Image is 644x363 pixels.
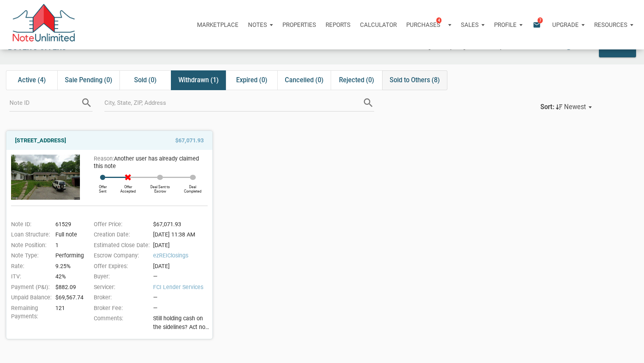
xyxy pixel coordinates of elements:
[53,251,84,260] div: Performing
[277,70,331,90] div: Cancelled (0)
[564,103,586,111] span: Newest
[494,21,517,28] p: Profile
[90,304,151,312] div: Broker Fee:
[142,180,178,194] div: Deal Sent to Escrow
[114,180,142,194] div: Offer Accepted
[382,70,447,90] div: Sold to Others (8)
[15,136,66,145] a: [STREET_ADDRESS]
[360,21,397,28] p: Calculator
[7,262,53,270] div: Rate:
[53,293,84,302] div: $69,567.74
[178,76,219,85] span: Withdrawn (1)
[9,94,81,112] input: Note ID
[90,272,151,281] div: Buyer:
[7,231,53,239] div: Loan Structure:
[532,20,542,29] i: email
[90,262,151,270] div: Offer Expires:
[53,272,84,281] div: 42%
[248,21,267,28] p: Notes
[153,293,212,302] div: —
[436,17,441,23] span: 4
[326,21,350,28] p: Reports
[53,283,84,291] div: $882.09
[151,220,212,229] div: $67,071.93
[547,13,589,37] button: Upgrade
[538,17,543,23] span: 7
[589,13,638,37] button: Resources
[7,304,53,321] div: Remaining Payments:
[7,251,53,260] div: Note Type:
[57,70,119,90] div: Sale Pending (0)
[90,220,151,229] div: Offer Price:
[90,231,151,239] div: Creation Date:
[53,231,84,239] div: Full note
[153,305,157,311] span: —
[151,231,212,239] div: [DATE] 11:38 AM
[362,97,374,109] i: search
[7,241,53,250] div: Note Position:
[65,76,112,85] span: Sale Pending (0)
[12,4,76,45] img: NoteUnlimited
[18,76,46,85] span: Active (4)
[606,42,629,53] div: Reload
[594,21,627,28] p: Resources
[331,70,382,90] div: Rejected (0)
[6,70,57,90] div: Active (4)
[236,76,267,85] span: Expired (0)
[53,241,84,250] div: 1
[7,293,53,302] div: Unpaid Balance:
[178,180,208,194] div: Deal Completed
[53,220,84,229] div: 61529
[7,283,53,291] div: Payment (P&I):
[243,13,278,37] button: Notes
[153,251,212,260] span: ezREIClosings
[226,70,277,90] div: Expired (0)
[533,98,599,117] button: Sort:Newest
[390,76,440,85] span: Sold to Others (8)
[94,155,114,162] span: Reason:
[153,272,212,281] div: —
[175,136,204,145] span: $67,071.93
[171,70,226,90] div: Withdrawn (1)
[153,283,212,291] span: FCI Lender Services
[134,76,157,85] span: Sold (0)
[90,251,151,260] div: Escrow Company:
[151,241,212,250] div: [DATE]
[104,94,362,112] input: City, State, ZIP, Address
[153,314,212,331] span: Still holding cash on the sidelines? Act now—just 9 notes remain, and we don’t know when more wil...
[151,262,212,270] div: [DATE]
[192,13,243,37] button: Marketplace
[53,304,84,321] div: 121
[540,103,555,111] div: Sort:
[81,97,93,109] i: search
[489,13,527,37] button: Profile
[527,13,547,37] button: email7
[282,21,316,28] p: Properties
[90,314,151,334] div: Comments:
[92,180,114,194] div: Offer Sent
[197,21,239,28] p: Marketplace
[278,13,321,37] a: Properties
[7,220,53,229] div: Note ID:
[119,70,171,90] div: Sold (0)
[285,76,324,85] span: Cancelled (0)
[90,283,151,291] div: Servicer:
[90,293,151,302] div: Broker:
[552,21,579,28] p: Upgrade
[402,13,456,37] button: Purchases4
[90,241,151,250] div: Estimated Close Date:
[321,13,355,37] button: Reports
[11,155,80,200] img: 571822
[53,262,84,270] div: 9.25%
[456,13,489,37] button: Sales
[355,13,402,37] a: Calculator
[7,272,53,281] div: ITV:
[94,155,199,169] span: Another user has already claimed this note
[406,21,440,28] p: Purchases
